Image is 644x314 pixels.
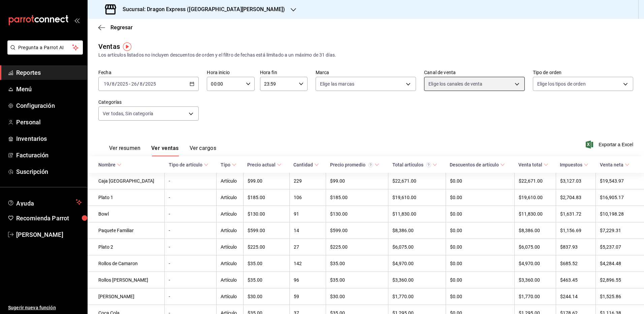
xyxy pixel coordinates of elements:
td: - [165,272,217,288]
label: Fecha [98,70,199,75]
div: Los artículos listados no incluyen descuentos de orden y el filtro de fechas está limitado a un m... [98,52,633,59]
td: $0.00 [446,288,514,305]
td: $130.00 [326,206,388,222]
input: -- [139,81,143,87]
button: Ver cargos [190,145,217,156]
span: Exportar a Excel [587,140,633,149]
span: Tipo de artículo [169,162,208,167]
td: $599.00 [326,222,388,239]
div: Cantidad [293,162,313,167]
label: Hora inicio [207,70,254,75]
td: Bowl [88,206,165,222]
td: $6,075.00 [388,239,446,255]
td: $225.00 [326,239,388,255]
span: Elige los canales de venta [428,81,482,87]
td: - [165,255,217,272]
span: Impuestos [560,162,588,167]
span: / [137,81,139,87]
span: / [115,81,117,87]
td: - [165,173,217,189]
span: Facturación [16,151,82,160]
td: $3,360.00 [388,272,446,288]
span: Ver todas, Sin categoría [103,110,153,117]
td: $35.00 [326,272,388,288]
td: $0.00 [446,206,514,222]
td: - [165,206,217,222]
td: $35.00 [243,272,289,288]
td: - [165,189,217,206]
input: ---- [145,81,156,87]
td: Rollos [PERSON_NAME] [88,272,165,288]
label: Hora fin [260,70,308,75]
img: Tooltip marker [123,42,131,51]
div: Impuestos [560,162,582,167]
td: $22,671.00 [388,173,446,189]
td: Rollos de Camaron [88,255,165,272]
td: 59 [289,288,326,305]
span: Venta total [518,162,548,167]
td: 14 [289,222,326,239]
td: $837.93 [556,239,595,255]
input: -- [103,81,109,87]
td: [PERSON_NAME] [88,288,165,305]
span: Suscripción [16,167,82,176]
td: $99.00 [243,173,289,189]
td: 142 [289,255,326,272]
td: $30.00 [243,288,289,305]
td: $1,631.72 [556,206,595,222]
td: $4,970.00 [388,255,446,272]
td: $225.00 [243,239,289,255]
span: Regresar [110,24,133,31]
td: 91 [289,206,326,222]
span: Menú [16,85,82,94]
td: $11,830.00 [514,206,556,222]
td: $35.00 [326,255,388,272]
td: $0.00 [446,222,514,239]
td: $22,671.00 [514,173,556,189]
td: Artículo [217,239,243,255]
span: Total artículos [392,162,437,167]
button: Ver resumen [109,145,140,156]
span: Configuración [16,101,82,110]
td: Plato 2 [88,239,165,255]
input: -- [131,81,137,87]
td: 106 [289,189,326,206]
td: Artículo [217,173,243,189]
span: Elige las marcas [320,81,354,87]
div: Precio actual [247,162,276,167]
span: Descuentos de artículo [450,162,505,167]
span: [PERSON_NAME] [16,230,82,239]
td: - [165,288,217,305]
label: Marca [316,70,416,75]
td: $185.00 [243,189,289,206]
td: Artículo [217,189,243,206]
div: Total artículos [392,162,431,167]
span: Precio promedio [330,162,379,167]
td: $0.00 [446,189,514,206]
span: Reportes [16,68,82,77]
span: Precio actual [247,162,282,167]
div: Nombre [98,162,116,167]
span: / [143,81,145,87]
td: - [165,222,217,239]
td: $35.00 [243,255,289,272]
td: $6,075.00 [514,239,556,255]
label: Canal de venta [424,70,524,75]
td: $3,360.00 [514,272,556,288]
span: Cantidad [293,162,319,167]
span: / [109,81,111,87]
td: $244.14 [556,288,595,305]
td: - [165,239,217,255]
td: $19,610.00 [388,189,446,206]
div: Descuentos de artículo [450,162,499,167]
span: Ayuda [16,198,73,206]
button: Pregunta a Parrot AI [7,40,83,55]
td: $19,610.00 [514,189,556,206]
span: Sugerir nueva función [8,304,82,311]
td: $185.00 [326,189,388,206]
label: Tipo de orden [533,70,633,75]
td: $463.45 [556,272,595,288]
td: 27 [289,239,326,255]
td: $8,386.00 [514,222,556,239]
